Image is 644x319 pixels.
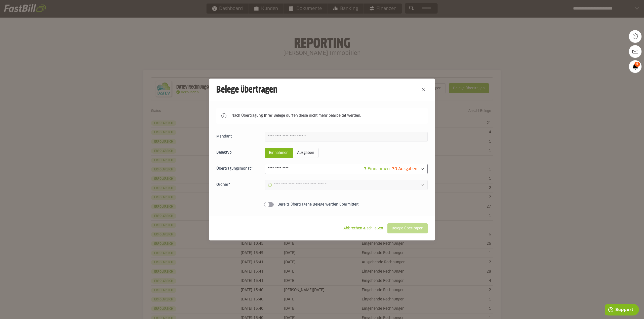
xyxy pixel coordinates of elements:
[265,148,293,158] sl-radio-button: Einnahmen
[605,304,639,316] iframe: Öffnet ein Widget, in dem Sie weitere Informationen finden
[392,167,417,171] span: 30 Ausgaben
[339,223,387,233] sl-button: Abbrechen & schließen
[387,223,428,233] sl-button: Belege übertragen
[634,62,640,67] span: 9
[216,202,428,207] sl-switch: Bereits übertragene Belege werden übermittelt
[629,60,641,73] a: 9
[364,167,390,171] span: 3 Einnahmen
[293,148,318,158] sl-radio-button: Ausgaben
